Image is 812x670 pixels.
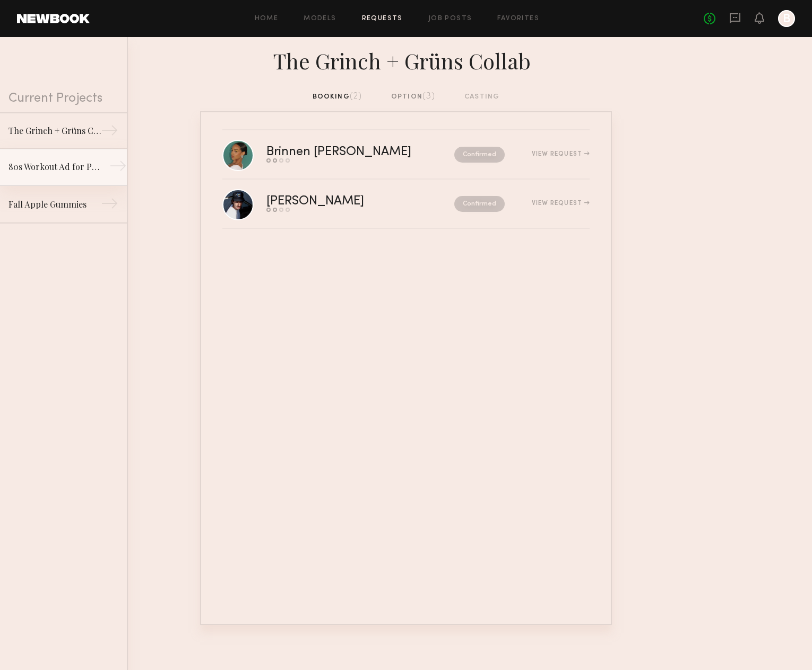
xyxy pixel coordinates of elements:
a: [PERSON_NAME]ConfirmedView Request [222,180,590,229]
div: View Request [532,151,590,157]
div: option [391,91,436,103]
a: Requests [362,15,403,22]
div: The Grinch + Grüns Collab [200,46,612,74]
div: View Request [532,200,590,207]
nb-request-status: Confirmed [454,196,505,212]
a: Home [255,15,279,22]
a: Favorites [497,15,539,22]
div: → [101,195,118,216]
a: B [778,10,795,27]
div: Brinnen [PERSON_NAME] [266,146,433,158]
div: → [109,157,127,178]
div: Fall Apple Gummies [8,198,101,211]
a: Job Posts [428,15,472,22]
span: (3) [422,92,436,101]
a: Brinnen [PERSON_NAME]ConfirmedView Request [222,130,590,180]
div: 80s Workout Ad for Preworkout Gummy [8,160,101,173]
div: The Grinch + Grüns Collab [8,124,101,137]
div: → [101,122,118,143]
div: [PERSON_NAME] [266,195,409,208]
nb-request-status: Confirmed [454,147,505,163]
a: Models [304,15,336,22]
